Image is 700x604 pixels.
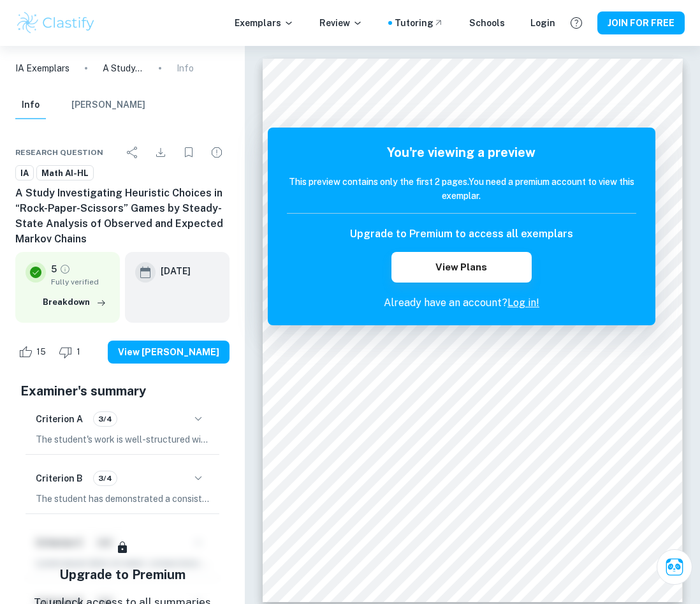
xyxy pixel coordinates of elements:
[103,61,143,75] p: A Study Investigating Heuristic Choices in “Rock-Paper-Scissors” Games by Steady-State Analysis o...
[108,341,230,364] button: View [PERSON_NAME]
[161,264,191,278] h6: [DATE]
[15,61,69,75] a: IA Exemplars
[319,16,363,30] p: Review
[15,10,96,36] img: Clastify logo
[565,12,587,34] button: Help and Feedback
[37,167,93,180] span: Math AI-HL
[287,175,637,203] h6: This preview contains only the first 2 pages. You need a premium account to view this exemplar.
[235,16,294,30] p: Exemplars
[120,140,145,165] div: Share
[59,565,186,584] h5: Upgrade to Premium
[597,11,685,34] button: JOIN FOR FREE
[29,346,53,358] span: 15
[51,276,110,288] span: Fully verified
[15,165,34,181] a: IA
[507,297,539,309] a: Log in!
[391,252,532,283] button: View Plans
[59,263,71,275] a: Grade fully verified
[36,471,83,485] h6: Criterion B
[71,91,145,119] button: [PERSON_NAME]
[36,412,83,426] h6: Criterion A
[69,346,87,358] span: 1
[287,143,637,162] h5: You're viewing a preview
[287,295,637,311] p: Already have an account?
[40,293,110,312] button: Breakdown
[204,140,230,165] div: Report issue
[657,549,692,585] button: Ask Clai
[94,473,117,484] span: 3/4
[15,342,53,362] div: Like
[15,91,46,119] button: Info
[530,16,555,30] a: Login
[36,165,94,181] a: Math AI-HL
[15,186,230,247] h6: A Study Investigating Heuristic Choices in “Rock-Paper-Scissors” Games by Steady-State Analysis o...
[176,140,201,165] div: Bookmark
[15,147,103,158] span: Research question
[94,413,117,425] span: 3/4
[350,226,573,242] h6: Upgrade to Premium to access all exemplars
[51,262,57,276] p: 5
[395,16,444,30] a: Tutoring
[36,492,209,506] p: The student has demonstrated a consistent and correct use of mathematical notation, symbols, and ...
[16,167,33,180] span: IA
[177,61,194,75] p: Info
[469,16,505,30] a: Schools
[55,342,87,362] div: Dislike
[20,381,224,401] h5: Examiner's summary
[148,140,173,165] div: Download
[36,432,209,446] p: The student's work is well-structured with clear sections, including an introduction, body, and c...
